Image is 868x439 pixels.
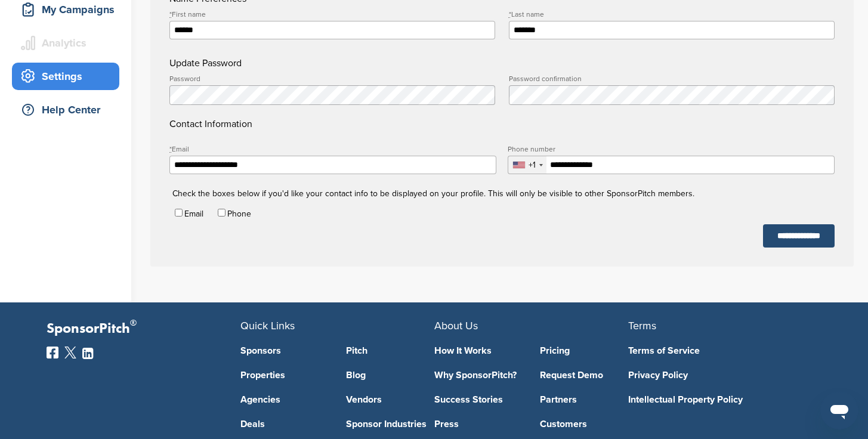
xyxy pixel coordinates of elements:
[508,156,546,174] div: Selected country
[346,395,434,404] a: Vendors
[169,11,495,18] label: First name
[169,146,496,153] label: Email
[184,209,203,219] label: Email
[130,316,137,330] span: ®
[508,146,835,153] label: Phone number
[434,370,523,380] a: Why SponsorPitch?
[540,370,628,380] a: Request Demo
[509,11,835,18] label: Last name
[18,32,119,54] div: Analytics
[169,75,835,131] h4: Contact Information
[12,29,119,57] a: Analytics
[346,370,434,380] a: Blog
[169,145,172,153] abbr: required
[240,395,329,404] a: Agencies
[628,346,804,355] a: Terms of Service
[540,419,628,429] a: Customers
[346,419,434,429] a: Sponsor Industries
[434,419,523,429] a: Press
[12,96,119,123] a: Help Center
[227,209,251,219] label: Phone
[509,10,511,18] abbr: required
[18,99,119,120] div: Help Center
[346,346,434,355] a: Pitch
[169,75,495,82] label: Password
[240,319,295,332] span: Quick Links
[509,75,835,82] label: Password confirmation
[434,346,523,355] a: How It Works
[628,319,656,332] span: Terms
[540,346,628,355] a: Pricing
[240,370,329,380] a: Properties
[434,319,478,332] span: About Us
[529,161,536,169] div: +1
[12,63,119,90] a: Settings
[169,10,172,18] abbr: required
[820,391,858,429] iframe: Button to launch messaging window
[240,346,329,355] a: Sponsors
[169,56,835,70] h4: Update Password
[540,395,628,404] a: Partners
[64,347,76,358] img: Twitter
[240,419,329,429] a: Deals
[434,395,523,404] a: Success Stories
[18,66,119,87] div: Settings
[47,347,58,358] img: Facebook
[47,320,240,338] p: SponsorPitch
[628,395,804,404] a: Intellectual Property Policy
[628,370,804,380] a: Privacy Policy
